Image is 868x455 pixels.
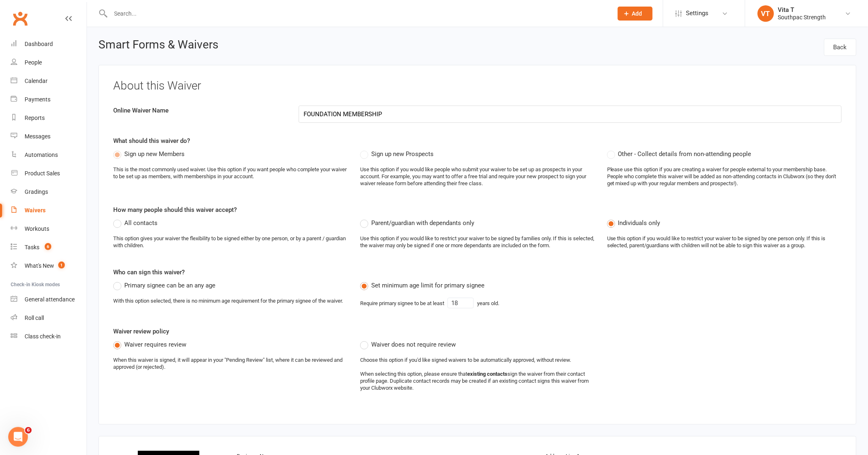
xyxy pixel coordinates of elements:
div: With this option selected, there is no minimum age requirement for the primary signee of the waiver. [113,298,343,305]
div: Choose this option if you'd like signed waivers to be automatically approved, without review. Whe... [360,357,595,391]
strong: existing contacts [467,371,507,377]
div: Use this option if you would like to restrict your waiver to be signed by families only. If this ... [360,235,595,249]
span: 1 [58,262,65,269]
a: Calendar [11,72,87,90]
a: General attendance kiosk mode [11,290,87,309]
div: Please use this option if you are creating a waiver for people external to your membership base. ... [607,166,842,187]
span: Other - Collect details from non-attending people [618,149,752,158]
div: Automations [25,152,58,158]
span: All contacts [124,218,158,227]
label: How many people should this waiver accept? [113,205,237,215]
div: General attendance [25,296,75,303]
h3: About this Waiver [113,80,842,92]
input: Search... [108,8,607,19]
div: Waivers [25,207,46,214]
div: Calendar [25,78,48,84]
label: Waiver review policy [113,326,169,336]
label: Online Waiver Name [107,106,292,115]
a: Waivers [11,201,87,220]
span: Sign up new Members [124,149,185,158]
span: Parent/guardian with dependants only [371,218,474,227]
div: Product Sales [25,170,60,177]
span: 6 [25,427,32,434]
div: Reports [25,115,45,121]
div: Use this option if you would like people who submit your waiver to be set up as prospects in your... [360,166,595,187]
a: Automations [11,146,87,164]
span: 6 [45,243,51,250]
a: Payments [11,90,87,109]
div: This option gives your waiver the flexibility to be signed either by one person, or by a parent /... [113,235,348,249]
span: Settings [686,4,709,23]
a: Reports [11,109,87,127]
a: Roll call [11,309,87,327]
div: Vita T [778,6,826,14]
div: Messages [25,133,50,140]
iframe: Intercom live chat [8,427,28,447]
a: Messages [11,127,87,146]
div: This is the most commonly used waiver. Use this option if you want people who complete your waive... [113,166,348,180]
div: Southpac Strength [778,14,826,21]
div: Roll call [25,315,44,321]
div: Workouts [25,225,49,232]
div: People [25,59,42,66]
a: Clubworx [10,8,30,29]
div: Use this option if you would like to restrict your waiver to be signed by one person only. If thi... [607,235,842,249]
div: Payments [25,96,50,103]
span: Individuals only [618,218,660,227]
a: Gradings [11,183,87,201]
span: Set minimum age limit for primary signee [371,280,484,289]
div: Require primary signee to be at least years old. [360,298,499,308]
h2: Smart Forms & Waivers [98,39,218,53]
div: Tasks [25,244,39,250]
div: What's New [25,262,54,269]
div: VT [758,5,774,22]
a: Class kiosk mode [11,327,87,346]
label: What should this waiver do? [113,136,190,146]
span: Waiver requires review [124,340,186,348]
span: Add [632,10,642,17]
a: Tasks 6 [11,238,87,257]
a: Product Sales [11,164,87,183]
span: Sign up new Prospects [371,149,434,158]
a: Back [824,39,857,56]
div: When this waiver is signed, it will appear in your "Pending Review" list, where it can be reviewe... [113,357,348,371]
span: Waiver does not require review [371,340,456,348]
button: Add [618,7,653,21]
div: Dashboard [25,41,53,47]
a: People [11,53,87,72]
a: Workouts [11,220,87,238]
span: Primary signee can be an any age [124,280,215,289]
div: Class check-in [25,333,61,340]
label: Who can sign this waiver? [113,267,185,277]
div: Gradings [25,188,48,195]
a: Dashboard [11,35,87,53]
a: What's New1 [11,257,87,275]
